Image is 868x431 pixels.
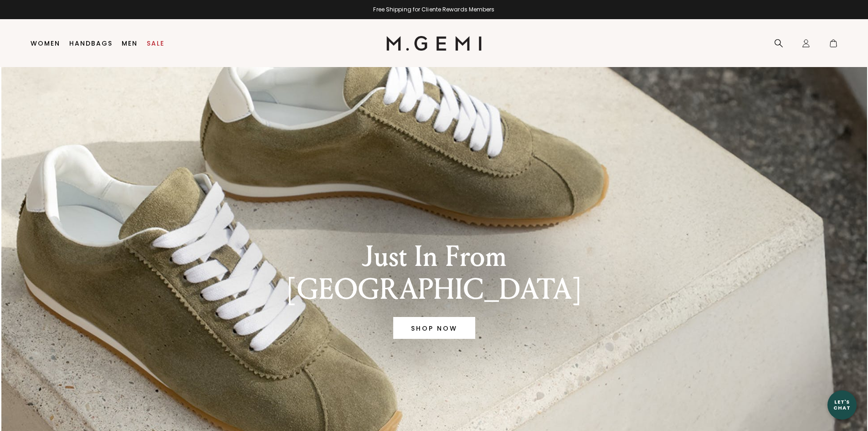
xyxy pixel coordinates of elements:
a: Women [31,40,60,47]
a: Banner primary button [393,317,475,339]
div: Let's Chat [827,399,857,410]
div: Just In From [GEOGRAPHIC_DATA] [276,240,592,306]
a: Handbags [69,40,113,47]
a: Sale [147,40,164,47]
a: Men [122,40,138,47]
img: M.Gemi [386,36,482,51]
